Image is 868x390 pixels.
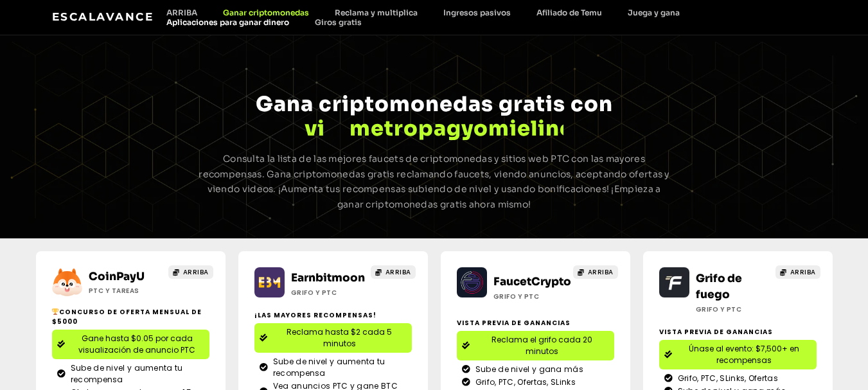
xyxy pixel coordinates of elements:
font: Grifo, PTC, SLinks, Ofertas [678,373,778,384]
a: Reclama y multiplica [322,8,430,17]
img: 🏆 [52,308,58,315]
font: ARRIBA [385,267,411,277]
font: Gana criptomonedas gratis con [256,91,613,117]
a: Reclama el grifo cada 20 minutos [457,331,614,360]
font: Afiliado de Temu [536,8,602,17]
font: ARRIBA [790,267,816,277]
font: Sube de nivel y gana más [475,364,583,375]
font: Ganar criptomonedas [223,8,309,17]
a: Giros gratis [302,17,375,27]
a: ARRIBA [371,265,416,279]
font: ptc y tareas [89,286,139,296]
font: Ingresos pasivos [443,8,511,17]
a: Gane hasta $0.05 por cada visualización de anuncio PTC [52,330,209,359]
font: ¡Las mayores recompensas! [254,310,376,320]
font: el [517,116,538,141]
a: Escalavance [52,10,154,23]
a: ARRIBA [573,265,618,279]
font: Grifo, PTC, Ofertas, SLinks [475,377,576,387]
font: Grifo y PTC [291,288,337,297]
font: Únase al evento: $7,500+ en recompensas [689,343,799,366]
font: ARRIBA [166,8,197,17]
a: Earnbitmoon [291,271,365,285]
a: Ganar criptomonedas [210,8,322,17]
a: Grifo de fuego [696,272,742,302]
font: Grifo y PTC [696,305,742,314]
font: metro [350,116,418,141]
a: Reclama hasta $2 cada 5 minutos [254,323,412,353]
a: ARRIBA [775,265,820,279]
font: ARRIBA [588,267,614,277]
font: Sube de nivel y aumenta tu recompensa [71,362,183,385]
a: Ingresos pasivos [430,8,524,17]
a: Únase al evento: $7,500+ en recompensas [659,340,817,369]
nav: Menú [154,8,817,27]
font: Sube de nivel y aumenta tu recompensa [273,356,385,378]
a: Afiliado de Temu [524,8,615,17]
font: ARRIBA [183,267,209,277]
a: Aplicaciones para ganar dinero [154,17,302,27]
font: Vista previa de ganancias [659,327,773,337]
font: norte [545,116,607,141]
font: Concurso de oferta mensual de $5000 [52,307,202,326]
font: Consulta la lista de las mejores faucets de criptomonedas y sitios web PTC con las mayores recomp... [199,153,669,210]
font: i [538,116,545,141]
a: ARRIBA [154,8,210,17]
a: ARRIBA [168,265,213,279]
a: CoinPayU [89,270,145,283]
font: mi [488,116,517,141]
font: yo [461,116,488,141]
a: Juega y gana [615,8,693,17]
font: Reclama el grifo cada 20 minutos [492,334,592,357]
font: Aplicaciones para ganar dinero [166,17,289,27]
font: Vista previa de ganancias [457,318,571,328]
font: Grifo y PTC [493,292,540,301]
font: Gane hasta $0.05 por cada visualización de anuncio PTC [78,333,195,355]
font: pag [418,116,461,141]
font: Reclama y multiplica [335,8,418,17]
font: Giros gratis [315,17,362,27]
font: Juega y gana [628,8,680,17]
a: FaucetCrypto [493,275,571,288]
font: Reclama hasta $2 cada 5 minutos [287,326,392,349]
